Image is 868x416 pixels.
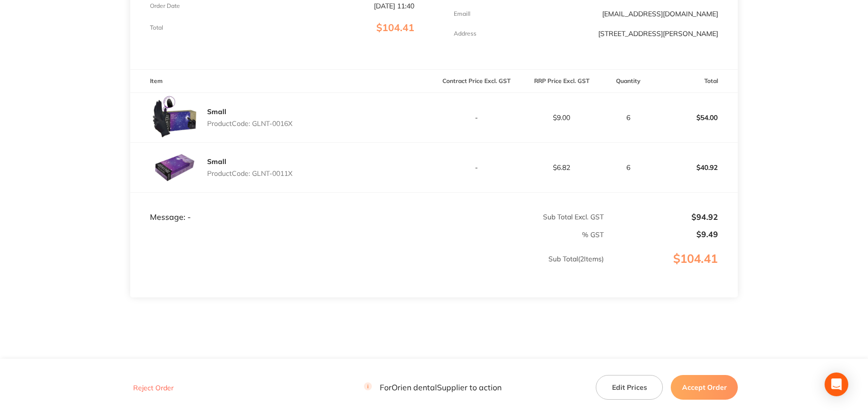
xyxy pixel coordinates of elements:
p: 6 [605,164,652,171]
span: $104.41 [376,21,414,34]
p: Product Code: GLNT-0016X [207,120,292,127]
p: - [434,164,518,171]
th: Quantity [604,70,653,93]
button: Edit Prices [596,375,663,400]
a: Small [207,107,226,116]
th: RRP Price Excl. GST [519,70,604,93]
img: dzhodzllMA [150,93,199,142]
p: $9.49 [605,230,718,239]
p: Sub Total Excl. GST [434,213,604,221]
p: Sub Total ( 2 Items) [131,255,604,283]
td: Message: - [130,193,434,222]
p: [STREET_ADDRESS][PERSON_NAME] [598,30,718,38]
p: Order Date [150,2,180,9]
img: am8ybndydQ [150,143,199,192]
th: Total [653,70,738,93]
p: $6.82 [519,164,603,171]
th: Contract Price Excl. GST [434,70,519,93]
p: $40.92 [653,156,737,179]
th: Item [130,70,434,93]
p: [DATE] 11:40 [374,2,414,10]
button: Accept Order [671,375,738,400]
p: $54.00 [653,106,737,129]
p: $9.00 [519,114,603,122]
p: % GST [131,231,604,239]
p: Emaill [454,10,470,17]
a: [EMAIL_ADDRESS][DOMAIN_NAME] [602,9,718,18]
p: - [434,114,518,122]
p: Product Code: GLNT-0011X [207,169,292,177]
p: Total [150,24,163,31]
p: For Orien dental Supplier to action [364,383,502,392]
p: $104.41 [605,252,737,286]
div: Open Intercom Messenger [825,373,848,396]
p: Address [454,30,476,37]
a: Small [207,157,226,166]
button: Reject Order [130,383,177,392]
p: 6 [605,114,652,122]
p: $94.92 [605,212,718,221]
